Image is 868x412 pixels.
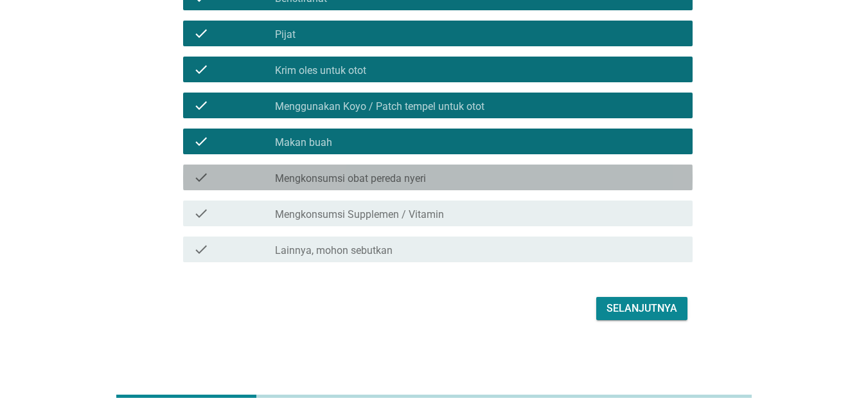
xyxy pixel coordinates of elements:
[193,206,209,221] i: check
[607,301,677,316] div: Selanjutnya
[275,136,332,149] label: Makan buah
[193,242,209,257] i: check
[193,134,209,149] i: check
[193,62,209,77] i: check
[275,208,444,221] label: Mengkonsumsi Supplemen / Vitamin
[275,244,393,257] label: Lainnya, mohon sebutkan
[275,172,426,185] label: Mengkonsumsi obat pereda nyeri
[193,26,209,41] i: check
[193,98,209,113] i: check
[596,297,687,320] button: Selanjutnya
[275,28,296,41] label: Pijat
[275,100,484,113] label: Menggunakan Koyo / Patch tempel untuk otot
[193,170,209,185] i: check
[275,64,366,77] label: Krim oles untuk otot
